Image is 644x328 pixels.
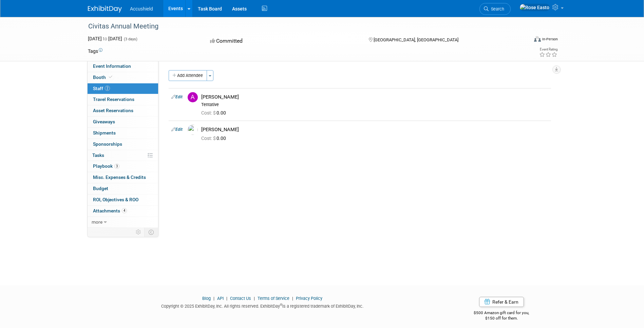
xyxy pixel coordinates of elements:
[88,36,122,41] span: [DATE] [DATE]
[169,70,207,81] button: Add Attendee
[201,110,216,116] span: Cost: $
[201,94,548,100] div: [PERSON_NAME]
[93,63,131,69] span: Event Information
[212,296,216,301] span: |
[374,37,458,42] span: [GEOGRAPHIC_DATA], [GEOGRAPHIC_DATA]
[86,20,518,33] div: Civitas Annual Meeting
[88,61,158,72] a: Event Information
[201,102,548,107] div: Tentative
[130,6,153,12] span: Accushield
[88,206,158,217] a: Attachments4
[93,119,115,124] span: Giveaways
[88,150,158,161] a: Tasks
[296,296,322,301] a: Privacy Policy
[93,130,116,136] span: Shipments
[258,296,289,301] a: Terms of Service
[88,172,158,183] a: Misc. Expenses & Credits
[93,141,122,147] span: Sponsorships
[447,306,556,321] div: $500 Amazon gift card for you,
[105,86,110,91] span: 2
[88,194,158,205] a: ROI, Objectives & ROO
[88,94,158,105] a: Travel Reservations
[88,139,158,150] a: Sponsorships
[201,136,216,141] span: Cost: $
[519,4,550,11] img: Rose Easto
[488,35,558,45] div: Event Format
[93,86,110,91] span: Staff
[88,105,158,116] a: Asset Reservations
[171,127,183,132] a: Edit
[489,6,504,12] span: Search
[123,37,137,41] span: (3 days)
[171,95,183,99] a: Edit
[93,208,127,213] span: Attachments
[93,175,146,180] span: Misc. Expenses & Credits
[479,3,511,15] a: Search
[92,152,104,158] span: Tasks
[230,296,251,301] a: Contact Us
[290,296,295,301] span: |
[208,35,358,47] div: Committed
[88,117,158,127] a: Giveaways
[114,164,119,169] span: 3
[201,126,548,133] div: [PERSON_NAME]
[542,37,558,42] div: In-Person
[93,163,119,169] span: Playbook
[188,92,198,102] img: A.jpg
[252,296,257,301] span: |
[93,75,114,80] span: Booth
[93,108,133,113] span: Asset Reservations
[88,48,102,55] td: Tags
[201,110,229,116] span: 0.00
[93,186,108,191] span: Budget
[102,36,108,41] span: to
[534,36,541,42] img: Format-Inperson.png
[447,315,556,321] div: $150 off for them.
[539,48,557,51] div: Event Rating
[202,296,211,301] a: Blog
[88,128,158,139] a: Shipments
[88,6,122,13] img: ExhibitDay
[93,97,134,102] span: Travel Reservations
[145,228,158,237] td: Toggle Event Tabs
[280,303,282,307] sup: ®
[93,197,138,202] span: ROI, Objectives & ROO
[88,72,158,83] a: Booth
[201,136,229,141] span: 0.00
[122,208,127,213] span: 4
[479,297,524,307] a: Refer & Earn
[109,75,112,79] i: Booth reservation complete
[225,296,229,301] span: |
[92,219,102,225] span: more
[88,161,158,172] a: Playbook3
[88,217,158,228] a: more
[88,183,158,194] a: Budget
[88,302,437,309] div: Copyright © 2025 ExhibitDay, Inc. All rights reserved. ExhibitDay is a registered trademark of Ex...
[217,296,224,301] a: API
[133,228,145,237] td: Personalize Event Tab Strip
[88,83,158,94] a: Staff2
